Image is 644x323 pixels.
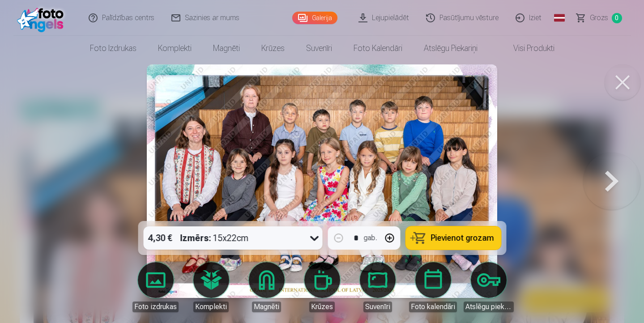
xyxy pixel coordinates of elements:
[132,302,179,312] div: Foto izdrukas
[363,233,377,243] div: gab.
[353,262,403,312] a: Suvenīri
[363,302,392,312] div: Suvenīri
[147,36,202,61] a: Komplekti
[488,36,565,61] a: Visi produkti
[17,4,68,32] img: /fa1
[405,226,501,250] button: Pievienot grozam
[193,302,229,312] div: Komplekti
[309,302,335,312] div: Krūzes
[343,36,413,61] a: Foto kalendāri
[292,12,337,24] a: Galerija
[252,302,281,312] div: Magnēti
[251,36,295,61] a: Krūzes
[295,36,343,61] a: Suvenīri
[180,232,211,244] strong: Izmērs :
[202,36,251,61] a: Magnēti
[297,262,347,312] a: Krūzes
[180,226,248,250] div: 15x22cm
[464,302,514,312] div: Atslēgu piekariņi
[186,262,236,312] a: Komplekti
[612,13,622,23] span: 0
[242,262,292,312] a: Magnēti
[143,226,176,250] div: 4,30 €
[408,262,458,312] a: Foto kalendāri
[464,262,514,312] a: Atslēgu piekariņi
[590,13,608,23] span: Grozs
[409,302,457,312] div: Foto kalendāri
[431,234,494,242] span: Pievienot grozam
[131,262,181,312] a: Foto izdrukas
[413,36,488,61] a: Atslēgu piekariņi
[79,36,147,61] a: Foto izdrukas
